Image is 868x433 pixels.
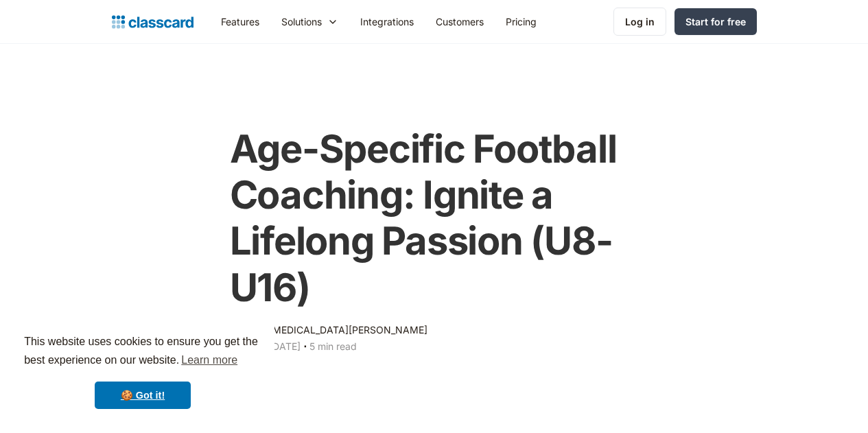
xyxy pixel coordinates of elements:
div: [MEDICAL_DATA][PERSON_NAME] [269,322,427,338]
a: Customers [425,6,495,37]
a: Integrations [349,6,425,37]
span: This website uses cookies to ensure you get the best experience on our website. [24,333,261,371]
a: Features [210,6,270,37]
a: Pricing [495,6,548,37]
div: ‧ [301,338,309,358]
div: Start for free [685,14,746,29]
div: Log in [625,14,655,29]
a: Start for free [675,8,757,35]
div: 5 min read [309,338,357,355]
a: learn more about cookies [179,350,239,371]
a: home [112,12,193,32]
div: cookieconsent [11,320,274,422]
a: Log in [613,8,666,36]
div: Solutions [270,6,349,37]
div: Solutions [281,14,322,29]
a: dismiss cookie message [95,382,191,409]
div: [DATE] [269,338,301,355]
h1: Age-Specific Football Coaching: Ignite a Lifelong Passion (U8-U16) [230,126,639,311]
